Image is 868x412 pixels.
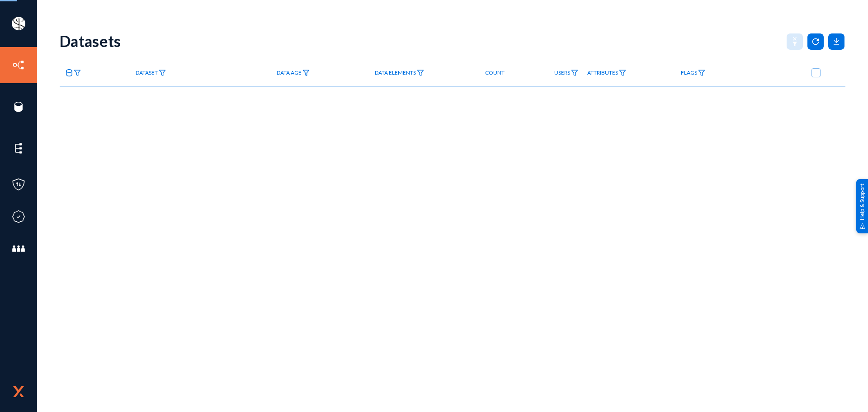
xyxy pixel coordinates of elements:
img: ACg8ocIa8OWj5FIzaB8MU-JIbNDt0RWcUDl_eQ0ZyYxN7rWYZ1uJfn9p=s96-c [12,17,25,30]
img: icon-filter.svg [417,70,424,76]
img: icon-inventory.svg [12,58,25,72]
img: icon-policies.svg [12,178,25,191]
img: icon-members.svg [12,242,25,256]
span: Attributes [587,70,618,76]
span: Dataset [136,70,158,76]
div: Help & Support [856,179,868,233]
img: icon-filter.svg [698,70,705,76]
a: Attributes [583,65,631,81]
img: icon-compliance.svg [12,210,25,223]
a: Data Age [272,65,314,81]
a: Dataset [131,65,170,81]
span: Count [485,70,505,76]
img: icon-elements.svg [12,142,25,155]
img: icon-filter.svg [619,70,626,76]
span: Users [554,70,570,76]
div: Datasets [60,32,121,50]
a: Users [550,65,583,81]
span: Data Elements [375,70,416,76]
img: icon-sources.svg [12,100,25,114]
span: Data Age [277,70,302,76]
img: icon-filter.svg [159,70,166,76]
img: icon-filter.svg [571,70,578,76]
a: Flags [676,65,710,81]
span: Flags [681,70,697,76]
img: help_support.svg [859,223,865,229]
img: icon-filter.svg [74,70,81,76]
a: Data Elements [370,65,429,81]
img: icon-filter.svg [302,70,310,76]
